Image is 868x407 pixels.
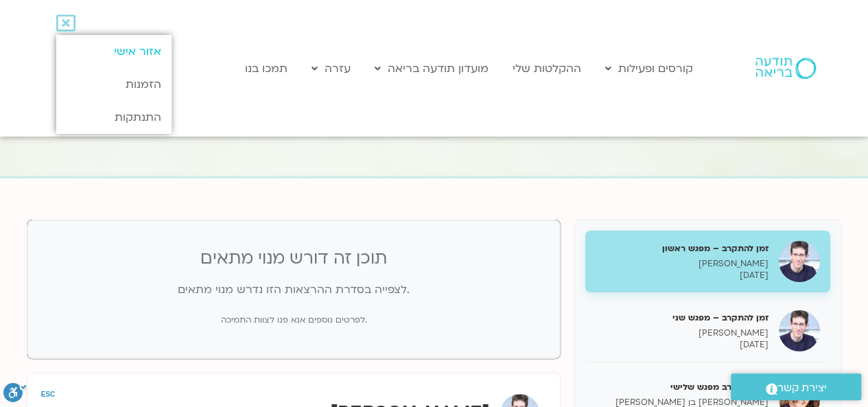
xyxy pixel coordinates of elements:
img: תודעה בריאה [755,58,816,78]
a: אזור אישי [56,35,171,68]
a: ההקלטות שלי [506,56,588,82]
a: עזרה [305,56,357,82]
a: יצירת קשר [731,373,861,400]
a: קורסים ופעילות [598,56,700,82]
h3: תוכן זה דורש מנוי מתאים [49,247,539,270]
a: התנתקות [56,101,171,134]
span: יצירת קשר [777,379,827,397]
p: לצפייה בסדרת ההרצאות הזו נדרש מנוי מתאים. [49,281,539,299]
h5: זמן להתקרב מפגש שלישי [596,381,769,393]
h5: זמן להתקרב – מפגש ראשון [596,242,769,255]
p: לפרטים נוספים אנא פנו לצוות התמיכה. [49,313,539,327]
a: מועדון תודעה בריאה [368,56,495,82]
a: הזמנות [56,68,171,101]
p: [DATE] [596,339,769,351]
p: [PERSON_NAME] [596,258,769,270]
img: זמן להתקרב – מפגש שני [779,310,820,351]
a: תמכו בנו [238,56,294,82]
p: [DATE] [596,270,769,281]
h5: זמן להתקרב – מפגש שני [596,312,769,324]
img: זמן להתקרב – מפגש ראשון [779,241,820,282]
p: [PERSON_NAME] [596,327,769,339]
